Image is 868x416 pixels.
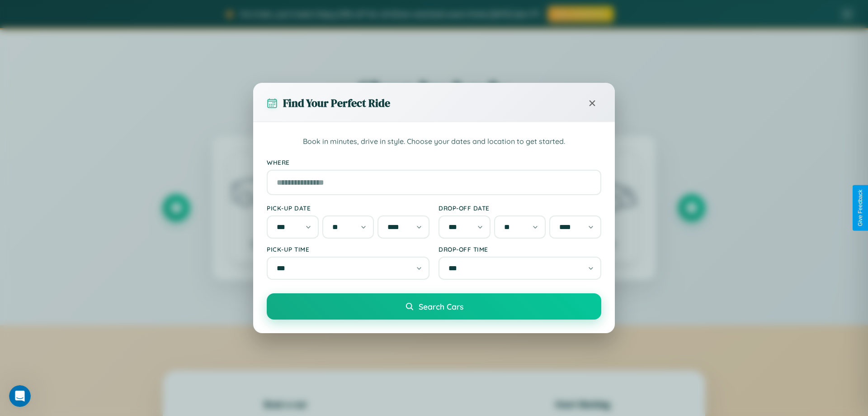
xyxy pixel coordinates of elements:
[267,158,601,166] label: Where
[267,245,429,253] label: Pick-up Time
[439,245,601,253] label: Drop-off Time
[267,293,601,320] button: Search Cars
[267,204,429,212] label: Pick-up Date
[439,204,601,212] label: Drop-off Date
[419,301,463,311] span: Search Cars
[267,136,601,148] p: Book in minutes, drive in style. Choose your dates and location to get started.
[283,96,390,110] h3: Find Your Perfect Ride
